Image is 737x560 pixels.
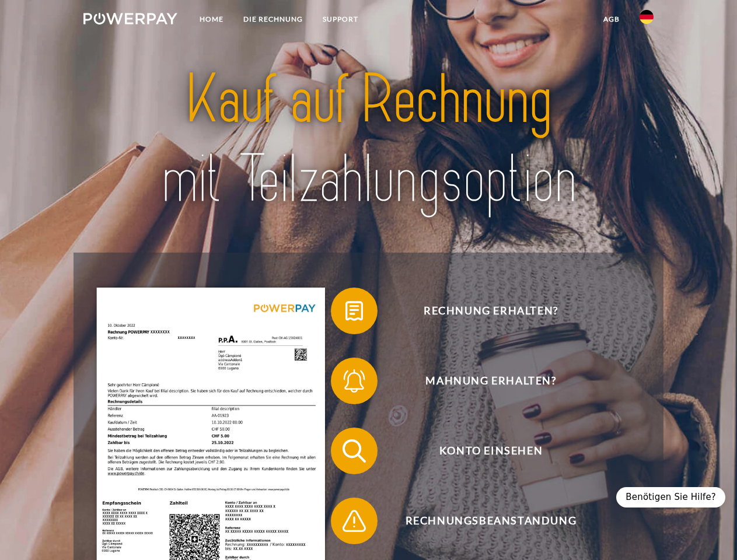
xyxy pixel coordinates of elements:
img: logo-powerpay-white.svg [83,13,177,24]
a: agb [593,9,630,30]
button: Mahnung erhalten? [331,358,634,404]
button: Konto einsehen [331,428,634,474]
img: qb_search.svg [340,436,369,466]
button: Rechnungsbeanstandung [331,498,634,544]
a: DIE RECHNUNG [233,9,313,30]
img: title-powerpay_de.svg [111,56,626,223]
button: Rechnung erhalten? [331,288,634,334]
img: qb_warning.svg [340,506,369,535]
span: Konto einsehen [348,428,634,474]
img: de [640,10,654,24]
img: qb_bell.svg [340,366,369,395]
span: Rechnung erhalten? [348,288,634,334]
span: Rechnungsbeanstandung [348,498,634,544]
img: qb_bill.svg [340,296,369,325]
div: Benötigen Sie Hilfe? [616,487,725,508]
a: Home [190,9,233,30]
a: SUPPORT [313,9,368,30]
span: Mahnung erhalten? [348,358,634,404]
